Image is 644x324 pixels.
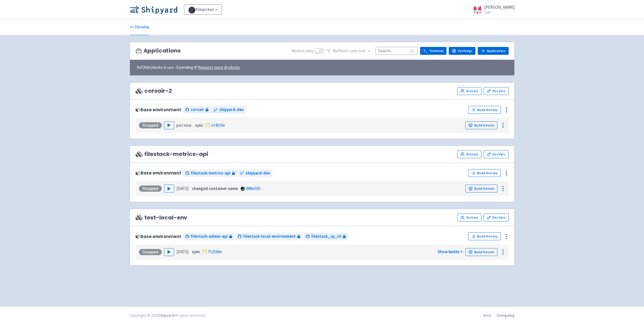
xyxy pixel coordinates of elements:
a: Build History [468,169,501,177]
span: Minimal view [291,48,313,54]
a: filestack-local-environment [235,233,302,240]
button: Play [164,121,174,129]
a: Shipyard [159,313,174,318]
a: shipyard-dev [238,169,272,177]
div: Copyright © 2025 All rights reserved. [130,312,206,318]
a: Develop [130,19,149,35]
div: Base environment [136,234,181,239]
span: corsair-2 [136,88,172,94]
a: ef41f0e [211,123,225,128]
span: filestack_cp_v3 [311,233,341,240]
a: Build History [468,106,501,114]
div: Base environment [136,171,181,175]
strong: sync [195,123,203,128]
div: Stopped [139,185,162,192]
span: [PERSON_NAME] [484,4,515,10]
input: Search... [376,47,418,55]
button: Play [164,185,174,192]
a: Settings [449,47,475,55]
span: filestack-metrics-api [136,151,208,157]
u: Request more drydocks [198,65,240,70]
span: No filter s [333,48,365,54]
a: Application [478,47,508,55]
time: [DATE] [176,186,189,191]
a: corsair [183,106,211,114]
a: Visitors [457,150,481,158]
time: just now [176,123,192,128]
a: Env Vars [484,87,508,95]
a: f52596e [208,249,222,254]
strong: changed container name [192,186,238,191]
strong: sync [192,249,200,254]
span: filestack-admin-api [191,233,228,240]
a: Build Details [465,248,497,256]
button: Play [164,248,174,256]
div: Stopped [139,249,162,255]
a: filestack_cp_v3 [304,233,348,240]
div: Base environment [136,107,181,112]
a: [PERSON_NAME] User [470,5,515,14]
a: Env Vars [484,150,508,158]
a: Build History [468,232,501,240]
time: [DATE] [176,249,189,254]
div: Stopped [139,122,162,128]
img: Shipyard logo [130,5,177,14]
span: 0 of 20 drydocks in use - 0 pending [137,64,240,71]
a: Changelog [497,313,515,318]
a: 888e036 [246,186,260,191]
a: shipyard-dev [211,106,246,114]
h3: Applications [136,47,181,54]
span: test-local-env [136,214,188,221]
small: User [484,10,515,14]
a: Terminal [420,47,446,55]
a: Env Vars [484,214,508,221]
span: corsair [191,107,204,113]
a: Visitors [457,214,481,221]
a: filestack-metrics-api [183,169,237,177]
span: shipyard-dev [246,170,270,176]
span: filestack-local-environment [243,233,296,240]
a: filestack-admin-api [183,233,234,240]
span: shipyard-dev [219,107,244,113]
a: Show builds + [437,249,463,254]
a: Build Details [465,121,497,129]
span: selected [349,48,365,53]
a: filepicker [184,4,222,15]
a: Build Details [465,185,497,192]
span: filestack-metrics-api [191,170,230,176]
a: Visitors [457,87,481,95]
a: Docs [483,313,492,318]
